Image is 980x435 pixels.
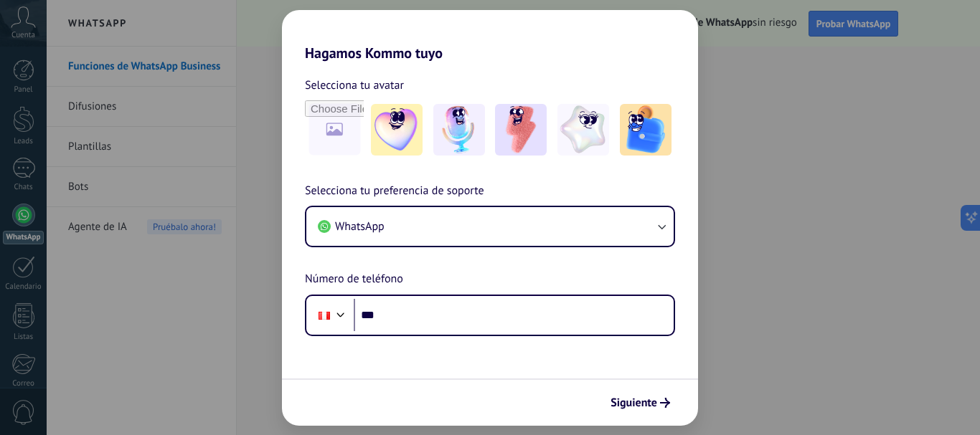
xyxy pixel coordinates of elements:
img: -2.jpeg [433,104,485,156]
span: Siguiente [611,398,657,408]
span: Número de teléfono [305,270,403,289]
span: Selecciona tu avatar [305,76,404,95]
div: Peru: + 51 [311,300,338,330]
span: Selecciona tu preferencia de soporte [305,182,484,201]
img: -4.jpeg [557,104,609,156]
button: Siguiente [604,391,677,415]
img: -1.jpeg [371,104,423,156]
h2: Hagamos Kommo tuyo [282,10,698,62]
img: -5.jpeg [620,104,672,156]
button: WhatsApp [306,207,674,246]
span: WhatsApp [335,219,385,234]
img: -3.jpeg [495,104,547,156]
